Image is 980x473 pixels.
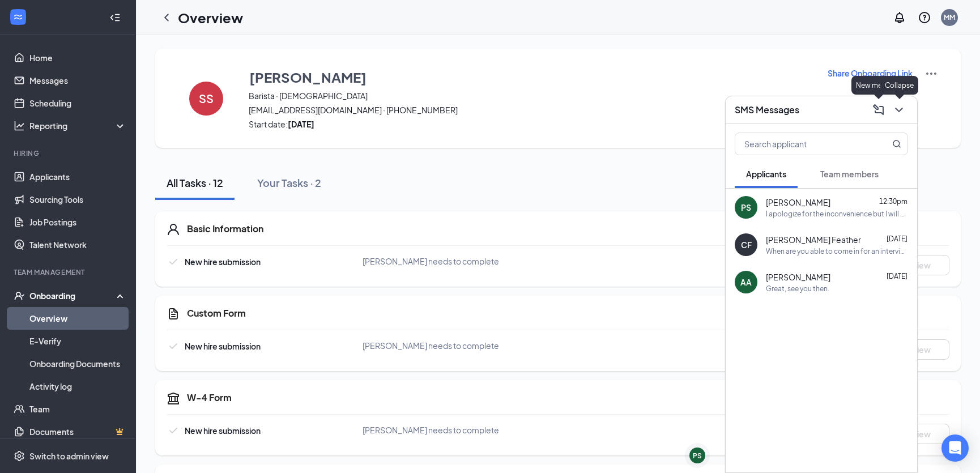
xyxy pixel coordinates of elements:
div: Team Management [14,267,124,277]
span: Team members [820,169,879,179]
span: [PERSON_NAME] needs to complete [363,256,499,266]
div: New message [851,76,906,95]
a: Onboarding Documents [29,352,126,375]
a: Job Postings [29,211,126,233]
h4: SS [199,95,214,103]
a: Home [29,46,126,69]
div: PS [693,451,702,461]
div: All Tasks · 12 [167,176,223,190]
div: Switch to admin view [29,450,109,462]
h1: Overview [178,8,243,27]
span: 12:30pm [879,197,907,206]
a: Team [29,398,126,420]
span: [PERSON_NAME] [766,271,830,283]
span: New hire submission [185,257,261,267]
svg: ComposeMessage [872,103,885,117]
button: [PERSON_NAME] [249,67,813,87]
a: DocumentsCrown [29,420,126,443]
h5: W-4 Form [187,391,232,404]
h5: Basic Information [187,223,263,235]
svg: WorkstreamLogo [12,11,24,23]
a: Talent Network [29,233,126,256]
a: Messages [29,69,126,92]
div: Hiring [14,148,124,158]
span: [PERSON_NAME] needs to complete [363,340,499,351]
svg: UserCheck [14,290,25,301]
span: Applicants [746,169,786,179]
div: MM [944,12,955,22]
a: Activity log [29,375,126,398]
span: [EMAIL_ADDRESS][DOMAIN_NAME] · [PHONE_NUMBER] [249,104,813,116]
svg: CustomFormIcon [167,307,180,321]
div: AA [740,276,752,288]
svg: Analysis [14,120,25,131]
div: Onboarding [29,290,117,301]
svg: Checkmark [167,339,180,353]
button: SS [178,67,235,130]
button: ComposeMessage [870,101,888,119]
button: ChevronDown [890,101,908,119]
h5: Custom Form [187,307,246,319]
img: More Actions [924,67,938,80]
svg: User [167,223,180,236]
span: [PERSON_NAME] needs to complete [363,425,499,435]
a: Scheduling [29,92,126,114]
svg: Checkmark [167,255,180,269]
div: Your Tasks · 2 [257,176,321,190]
span: [DATE] [887,235,907,243]
span: [DATE] [887,272,907,280]
span: New hire submission [185,341,261,351]
div: When are you able to come in for an interview? [766,246,908,256]
h3: SMS Messages [735,104,799,116]
div: Reporting [29,120,127,131]
div: PS [741,202,751,213]
span: Start date: [249,118,813,130]
a: Overview [29,307,126,330]
span: Barista · [DEMOGRAPHIC_DATA] [249,90,813,101]
div: Open Intercom Messenger [941,434,969,462]
a: E-Verify [29,330,126,352]
svg: ChevronLeft [160,11,173,24]
svg: Settings [14,450,25,462]
svg: QuestionInfo [918,11,931,24]
svg: Notifications [893,11,906,24]
svg: TaxGovernmentIcon [167,391,180,405]
span: New hire submission [185,425,261,436]
a: Applicants [29,165,126,188]
button: Share Onboarding Link [827,67,913,79]
div: CF [741,239,752,250]
button: View [893,339,949,360]
svg: ChevronDown [892,103,906,117]
svg: Checkmark [167,424,180,437]
a: Sourcing Tools [29,188,126,211]
svg: Collapse [109,12,121,23]
button: View [893,255,949,275]
div: I apologize for the inconvenience but I will be 5 minutes late to the interview due to a class [766,209,908,219]
p: Share Onboarding Link [828,67,913,79]
span: [PERSON_NAME] [766,197,830,208]
span: [PERSON_NAME] Feather [766,234,861,245]
h3: [PERSON_NAME] [249,67,367,87]
svg: MagnifyingGlass [892,139,901,148]
input: Search applicant [735,133,870,155]
div: Collapse [880,76,918,95]
button: View [893,424,949,444]
strong: [DATE] [288,119,314,129]
div: Great, see you then. [766,284,829,293]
